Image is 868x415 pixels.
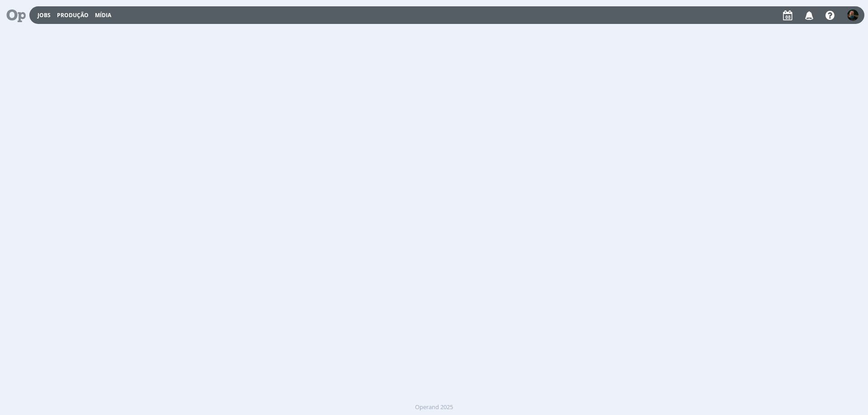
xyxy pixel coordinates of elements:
[847,7,859,23] button: M
[847,9,859,21] img: M
[57,11,89,19] a: Produção
[92,12,114,19] button: Mídia
[54,12,91,19] button: Produção
[95,11,111,19] a: Mídia
[38,11,51,19] a: Jobs
[35,12,53,19] button: Jobs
